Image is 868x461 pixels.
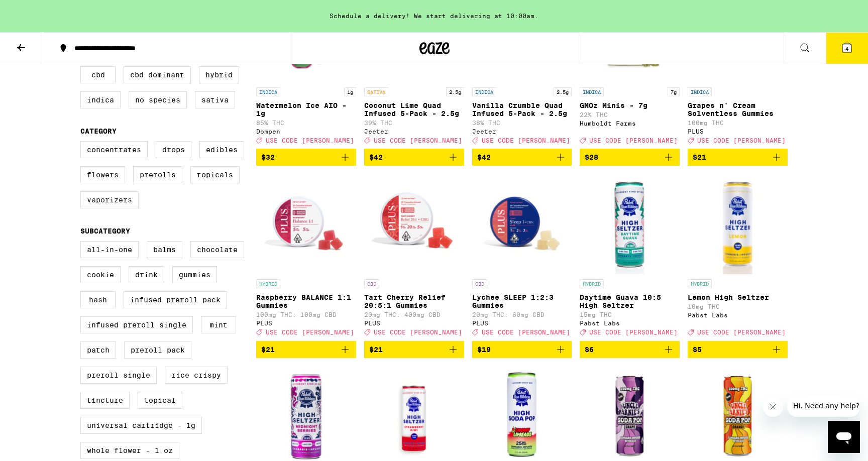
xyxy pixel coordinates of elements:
label: Preroll Pack [124,341,191,359]
label: Hash [80,291,116,308]
iframe: Message from company [787,395,860,417]
label: Drops [156,141,191,158]
button: Add to bag [580,341,680,358]
label: Infused Preroll Pack [124,291,227,308]
label: Flowers [80,166,125,183]
div: Pabst Labs [580,320,680,326]
img: PLUS - Tart Cherry Relief 20:5:1 Gummies [364,174,464,274]
a: Open page for Lychee SLEEP 1:2:3 Gummies from PLUS [472,174,572,340]
img: Pabst Labs - Daytime Guava 10:5 High Seltzer [580,174,680,274]
span: USE CODE [PERSON_NAME] [374,137,462,144]
button: Add to bag [364,149,464,166]
div: PLUS [688,128,788,135]
iframe: Close message [763,397,783,417]
a: Open page for Daytime Guava 10:5 High Seltzer from Pabst Labs [580,174,680,340]
label: All-In-One [80,241,139,258]
p: 7g [668,87,680,96]
label: Infused Preroll Single [80,316,193,333]
p: 15mg THC [580,311,680,318]
span: USE CODE [PERSON_NAME] [482,329,570,336]
p: INDICA [472,87,496,96]
p: Grapes n' Cream Solventless Gummies [688,101,788,118]
p: 10mg THC [688,303,788,310]
label: Topical [138,392,182,409]
button: Add to bag [472,149,572,166]
p: CBD [472,279,487,288]
button: Add to bag [364,341,464,358]
label: Prerolls [133,166,182,183]
p: INDICA [256,87,280,96]
p: 85% THC [256,120,356,126]
span: USE CODE [PERSON_NAME] [589,137,678,144]
legend: Subcategory [80,227,130,235]
label: Sativa [195,91,235,108]
div: PLUS [472,320,572,326]
img: PLUS - Raspberry BALANCE 1:1 Gummies [256,174,356,274]
img: PLUS - Lychee SLEEP 1:2:3 Gummies [472,174,572,274]
label: Edibles [199,141,244,158]
p: 39% THC [364,120,464,126]
p: 22% THC [580,111,680,118]
p: Raspberry BALANCE 1:1 Gummies [256,293,356,309]
label: Balms [147,241,182,258]
span: USE CODE [PERSON_NAME] [589,329,678,336]
p: Lychee SLEEP 1:2:3 Gummies [472,293,572,309]
span: $6 [585,345,594,354]
span: USE CODE [PERSON_NAME] [697,137,786,144]
label: Universal Cartridge - 1g [80,417,202,434]
button: Add to bag [256,341,356,358]
p: 2.5g [446,87,464,96]
p: Watermelon Ice AIO - 1g [256,101,356,118]
span: $32 [261,153,275,161]
p: Tart Cherry Relief 20:5:1 Gummies [364,293,464,309]
p: 1g [344,87,356,96]
label: CBD Dominant [124,66,191,83]
p: CBD [364,279,379,288]
button: Add to bag [256,149,356,166]
label: Gummies [172,266,217,283]
p: 38% THC [472,120,572,126]
p: 100mg THC: 100mg CBD [256,311,356,318]
label: Rice Crispy [165,367,228,384]
a: Open page for Tart Cherry Relief 20:5:1 Gummies from PLUS [364,174,464,340]
label: Drink [129,266,164,283]
span: 4 [845,46,848,52]
label: Preroll Single [80,367,157,384]
span: USE CODE [PERSON_NAME] [266,137,354,144]
div: PLUS [364,320,464,326]
label: Topicals [190,166,240,183]
span: USE CODE [PERSON_NAME] [266,329,354,336]
p: INDICA [580,87,604,96]
p: Vanilla Crumble Quad Infused 5-Pack - 2.5g [472,101,572,118]
span: $21 [693,153,706,161]
button: 4 [826,33,868,64]
p: 20mg THC: 60mg CBD [472,311,572,318]
span: $42 [477,153,491,161]
span: $5 [693,345,702,354]
p: HYBRID [688,279,712,288]
p: HYBRID [256,279,280,288]
label: Vaporizers [80,191,139,208]
div: Pabst Labs [688,312,788,318]
label: Tincture [80,392,130,409]
span: USE CODE [PERSON_NAME] [482,137,570,144]
button: Add to bag [472,341,572,358]
label: Cookie [80,266,121,283]
div: PLUS [256,320,356,326]
div: Humboldt Farms [580,120,680,127]
span: USE CODE [PERSON_NAME] [697,329,786,336]
iframe: Button to launch messaging window [828,421,860,453]
label: Patch [80,341,116,359]
span: $28 [585,153,598,161]
p: GMOz Minis - 7g [580,101,680,109]
p: Lemon High Seltzer [688,293,788,301]
label: Indica [80,91,121,108]
span: $42 [369,153,383,161]
button: Add to bag [580,149,680,166]
legend: Category [80,127,117,135]
button: Add to bag [688,149,788,166]
p: SATIVA [364,87,388,96]
label: Chocolate [190,241,244,258]
label: Hybrid [199,66,239,83]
